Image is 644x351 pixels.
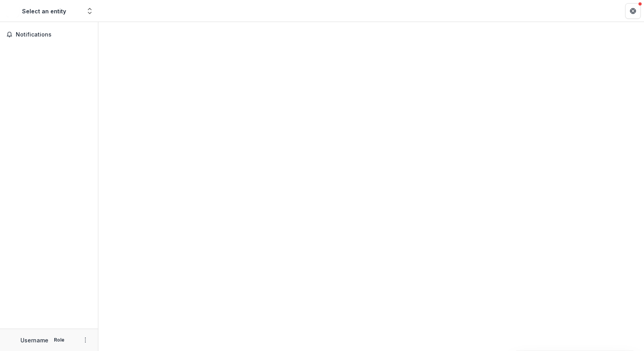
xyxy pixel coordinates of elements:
[20,336,48,344] p: Username
[16,31,92,38] span: Notifications
[81,335,90,345] button: More
[52,336,67,344] p: Role
[625,3,641,19] button: Get Help
[84,3,95,19] button: Open entity switcher
[3,28,95,41] button: Notifications
[22,7,66,15] div: Select an entity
